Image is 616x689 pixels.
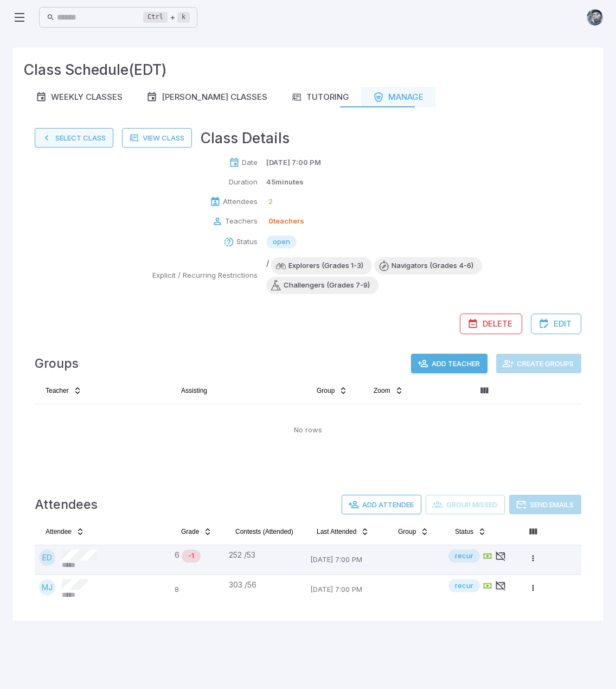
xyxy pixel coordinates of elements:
[524,523,542,540] button: Column visibility
[39,550,55,566] div: ED
[411,354,487,373] button: Add Teacher
[236,237,258,247] p: Status
[175,579,220,600] p: 8
[24,59,167,80] h3: Class Schedule (EDT)
[46,386,69,395] span: Teacher
[229,550,301,560] div: 252 / 53
[39,523,91,540] button: Attendee
[455,527,473,536] span: Status
[175,523,219,540] button: Grade
[143,12,168,23] kbd: Ctrl
[35,354,79,373] h4: Groups
[367,382,410,399] button: Zoom
[39,382,88,399] button: Teacher
[266,257,581,294] div: /
[182,550,201,563] div: Math is below age level
[448,551,480,562] span: recur
[317,527,356,536] span: Last Attended
[373,91,424,103] div: Manage
[310,523,376,540] button: Last Attended
[181,527,199,536] span: Grade
[35,128,113,148] button: Select Class
[175,382,214,399] button: Assisting
[310,550,383,570] p: [DATE] 7:00 PM
[229,579,301,590] div: 303 / 56
[342,495,421,514] button: Add Attendee
[398,527,416,536] span: Group
[383,260,482,271] span: Navigators (Grades 4-6)
[266,177,304,188] p: 45 minutes
[152,270,258,281] p: Explicit / Recurring Restrictions
[225,216,258,227] p: Teachers
[476,382,493,399] button: Column visibility
[291,91,349,103] div: Tutoring
[448,580,480,591] span: recur
[531,314,581,334] button: Edit
[143,11,190,24] div: +
[182,551,201,562] span: -1
[122,128,192,148] a: View Class
[275,280,378,291] span: Challengers (Grades 7-9)
[268,196,273,207] p: 2
[223,196,258,207] p: Attendees
[242,157,258,168] p: Date
[374,386,390,395] span: Zoom
[266,157,321,168] p: [DATE] 7:00 PM
[177,12,190,23] kbd: k
[181,386,207,395] span: Assisting
[460,314,522,334] button: Delete
[229,177,258,188] p: Duration
[266,237,297,247] span: open
[310,579,383,600] p: [DATE] 7:00 PM
[448,523,493,540] button: Status
[229,523,300,540] button: Contests (Attended)
[146,91,267,103] div: [PERSON_NAME] Classes
[587,9,603,25] img: andrew.jpg
[175,550,179,563] span: 6
[36,91,123,103] div: Weekly Classes
[310,382,354,399] button: Group
[235,527,293,536] span: Contests (Attended)
[392,523,435,540] button: Group
[268,216,304,227] p: 0 teachers
[201,127,290,149] h3: Class Details
[46,527,72,536] span: Attendee
[39,579,55,596] div: MJ
[294,425,322,436] p: No rows
[280,260,372,271] span: Explorers (Grades 1-3)
[317,386,335,395] span: Group
[35,495,98,514] h4: Attendees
